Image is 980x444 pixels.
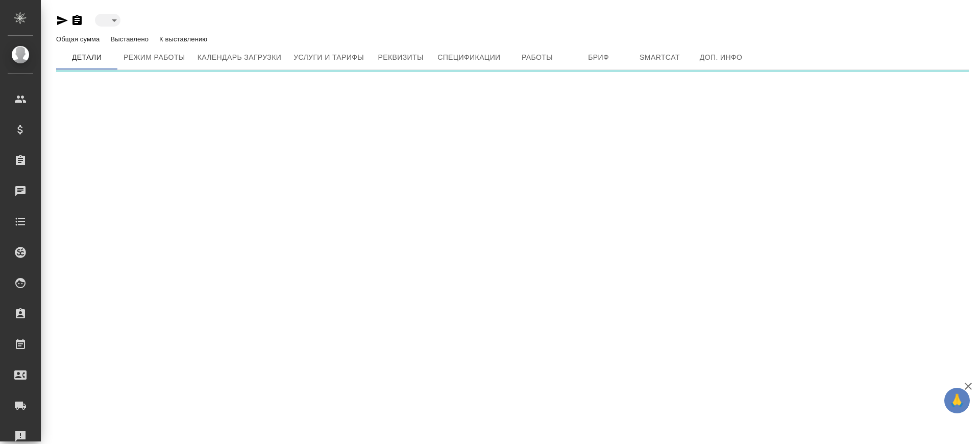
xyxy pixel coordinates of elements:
span: 🙏 [948,390,966,411]
span: Работы [513,51,562,64]
button: Скопировать ссылку для ЯМессенджера [56,14,68,27]
span: Smartcat [635,51,684,64]
p: Общая сумма [56,35,102,43]
span: Спецификации [437,51,500,64]
div: ​ [95,14,120,27]
p: Выставлено [110,35,151,43]
p: К выставлению [159,35,210,43]
span: Бриф [574,51,623,64]
span: Услуги и тарифы [293,51,364,64]
button: Скопировать ссылку [71,14,83,27]
span: Доп. инфо [697,51,746,64]
span: Реквизиты [376,51,425,64]
button: 🙏 [944,388,970,413]
span: Календарь загрузки [198,51,282,64]
span: Детали [62,51,111,64]
span: Режим работы [124,51,185,64]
